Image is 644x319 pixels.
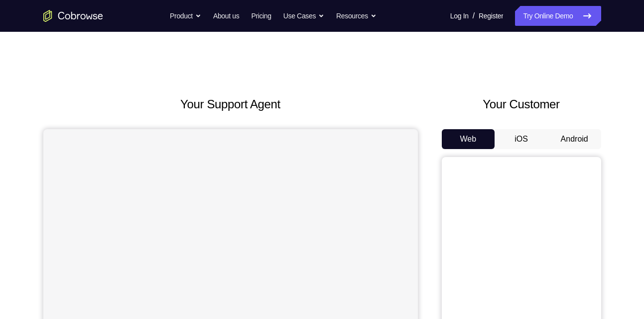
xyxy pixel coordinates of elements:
[442,129,495,149] button: Web
[515,6,601,26] a: Try Online Demo
[495,129,548,149] button: iOS
[479,6,503,26] a: Register
[336,6,377,26] button: Resources
[283,6,324,26] button: Use Cases
[548,129,601,149] button: Android
[43,10,103,22] a: Go to the home page
[170,6,201,26] button: Product
[251,6,271,26] a: Pricing
[213,6,239,26] a: About us
[450,6,469,26] a: Log In
[473,10,475,22] span: /
[43,95,418,113] h2: Your Support Agent
[442,95,601,113] h2: Your Customer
